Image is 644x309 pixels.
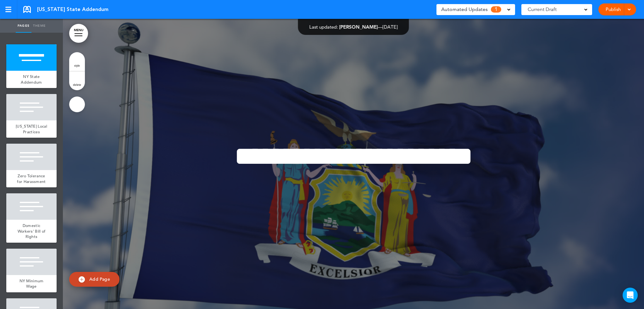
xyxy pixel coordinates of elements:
[73,83,81,86] span: delete
[6,220,57,243] a: Domestic Workers' Bill of Rights
[69,71,85,90] a: delete
[383,24,398,30] span: [DATE]
[6,120,57,138] a: [US_STATE] Local Practices
[6,170,57,187] a: Zero Tolerance for Harassment
[339,24,378,30] span: [PERSON_NAME]
[491,6,501,13] span: 1
[17,173,46,184] span: Zero Tolerance for Harassment
[21,74,42,85] span: NY State Addendum
[623,288,638,303] div: Open Intercom Messenger
[16,124,47,135] span: [US_STATE] Local Practices
[528,5,557,14] span: Current Draft
[69,24,88,43] a: MENU
[74,63,80,67] span: style
[16,19,31,33] a: Pages
[37,6,108,13] span: [US_STATE] State Addendum
[6,275,57,292] a: NY Minimum Wage
[309,25,398,29] div: —
[18,223,46,239] span: Domestic Workers' Bill of Rights
[69,272,119,287] a: Add Page
[441,5,488,14] span: Automated Updates
[69,52,85,71] a: style
[79,276,85,283] img: add.svg
[31,19,47,33] a: Theme
[6,71,57,88] a: NY State Addendum
[19,278,44,289] span: NY Minimum Wage
[309,24,338,30] span: Last updated:
[89,276,110,282] span: Add Page
[603,3,623,15] a: Publish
